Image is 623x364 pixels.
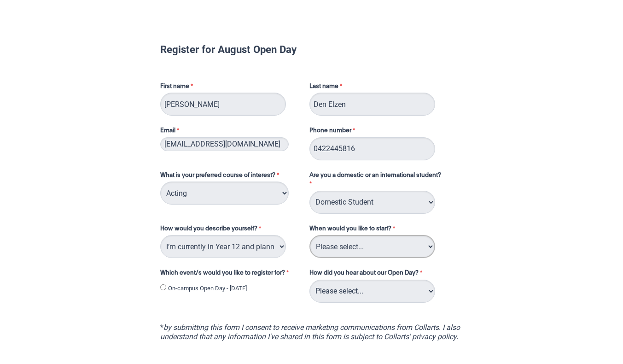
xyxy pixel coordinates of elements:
select: How would you describe yourself? [160,235,286,258]
select: When would you like to start? [309,235,435,258]
label: Which event/s would you like to register for? [160,269,300,280]
select: Are you a domestic or an international student? [309,191,435,214]
select: What is your preferred course of interest? [160,182,289,205]
label: First name [160,82,300,93]
label: Last name [309,82,344,93]
select: How did you hear about our Open Day? [309,280,435,303]
i: by submitting this form I consent to receive marketing communications from Collarts. I also under... [160,323,460,341]
label: How did you hear about our Open Day? [309,269,425,280]
label: Email [160,126,300,137]
label: How would you describe yourself? [160,224,300,235]
input: Email [160,137,289,151]
label: What is your preferred course of interest? [160,171,300,182]
label: Phone number [309,126,357,137]
input: First name [160,93,286,116]
span: Are you a domestic or an international student? [309,172,441,178]
label: On-campus Open Day - [DATE] [168,284,247,293]
input: Last name [309,93,435,116]
h1: Register for August Open Day [160,45,463,54]
label: When would you like to start? [309,224,456,235]
input: Phone number [309,137,435,160]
